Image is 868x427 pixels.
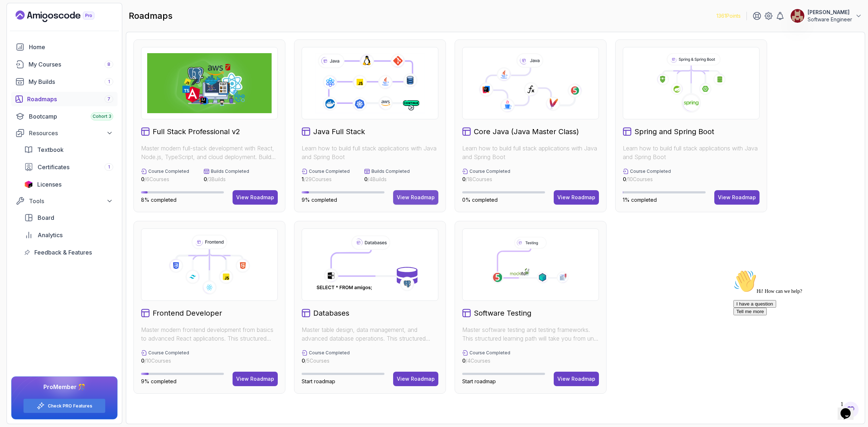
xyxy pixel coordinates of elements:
span: 9% completed [141,378,176,384]
h2: Java Full Stack [313,127,365,137]
a: certificates [20,160,118,174]
p: Master modern frontend development from basics to advanced React applications. This structured le... [141,325,278,343]
button: Resources [11,127,118,140]
a: analytics [20,228,118,242]
p: Learn how to build full stack applications with Java and Spring Boot [302,144,438,161]
p: / 10 Courses [141,357,189,364]
p: / 29 Courses [302,176,350,183]
p: / 18 Courses [462,176,510,183]
div: View Roadmap [397,375,435,383]
button: I have a question [3,33,46,41]
a: textbook [20,142,118,157]
div: View Roadmap [718,194,756,201]
span: 0 [141,358,144,364]
p: Course Completed [469,350,510,356]
h2: Core Java (Java Master Class) [474,127,579,137]
span: Certificates [38,163,69,171]
span: 1 [302,176,304,182]
div: View Roadmap [397,194,435,201]
a: Check PRO Features [48,403,92,409]
a: feedback [20,245,118,260]
button: View Roadmap [714,190,759,205]
span: 1 [108,164,110,170]
button: View Roadmap [233,372,278,386]
div: My Builds [29,77,113,86]
span: 8 [107,61,110,67]
p: / 5 Courses [302,357,350,364]
h2: Spring and Spring Boot [634,127,714,137]
p: / 4 Builds [364,176,410,183]
button: Tell me more [3,41,36,48]
p: Course Completed [148,168,189,174]
p: Builds Completed [211,168,249,174]
div: Tools [29,197,113,205]
span: 0 [204,176,207,182]
span: Start roadmap [302,378,335,384]
h2: Software Testing [474,308,531,318]
a: roadmaps [11,92,118,106]
img: user profile image [791,9,804,23]
img: :wave: [3,3,26,26]
p: / 6 Courses [141,176,189,183]
p: Master table design, data management, and advanced database operations. This structured learning ... [302,325,438,343]
span: Cohort 3 [93,114,111,119]
p: Course Completed [148,350,189,356]
a: bootcamp [11,109,118,124]
p: 1361 Points [716,12,741,20]
div: Home [29,43,113,51]
div: View Roadmap [557,194,595,201]
p: Master modern full-stack development with React, Node.js, TypeScript, and cloud deployment. Build... [141,144,278,161]
p: Software Engineer [808,16,852,23]
span: 0 [462,358,465,364]
p: Learn how to build full stack applications with Java and Spring Boot [623,144,759,161]
p: [PERSON_NAME] [808,9,852,16]
button: View Roadmap [393,190,438,205]
div: My Courses [29,60,113,69]
a: Landing page [16,10,111,22]
iframe: chat widget [838,398,861,420]
span: 0% completed [462,197,498,203]
span: 0 [302,358,305,364]
a: licenses [20,177,118,192]
h2: roadmaps [129,10,173,22]
a: View Roadmap [233,190,278,205]
div: Roadmaps [27,95,113,103]
button: user profile image[PERSON_NAME]Software Engineer [790,9,862,23]
div: View Roadmap [236,194,274,201]
a: builds [11,74,118,89]
p: / 3 Builds [204,176,249,183]
span: 7 [107,96,110,102]
span: 0 [141,176,144,182]
div: Resources [29,129,113,137]
span: 0 [462,176,465,182]
span: Analytics [38,231,63,239]
span: 0 [623,176,626,182]
h2: Full Stack Professional v2 [153,127,240,137]
p: Course Completed [309,350,350,356]
img: Full Stack Professional v2 [147,53,272,113]
button: View Roadmap [393,372,438,386]
p: Course Completed [309,168,350,174]
button: View Roadmap [554,372,599,386]
a: board [20,210,118,225]
a: View Roadmap [554,190,599,205]
img: jetbrains icon [24,181,33,188]
span: Board [38,213,54,222]
span: Start roadmap [462,378,496,384]
span: Feedback & Features [34,248,92,257]
p: / 4 Courses [462,357,510,364]
p: Master software testing and testing frameworks. This structured learning path will take you from ... [462,325,599,343]
div: View Roadmap [557,375,595,383]
p: Course Completed [469,168,510,174]
p: Builds Completed [371,168,410,174]
h2: Databases [313,308,349,318]
span: 9% completed [302,197,337,203]
span: 8% completed [141,197,176,203]
a: home [11,40,118,54]
span: 1 [108,79,110,85]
